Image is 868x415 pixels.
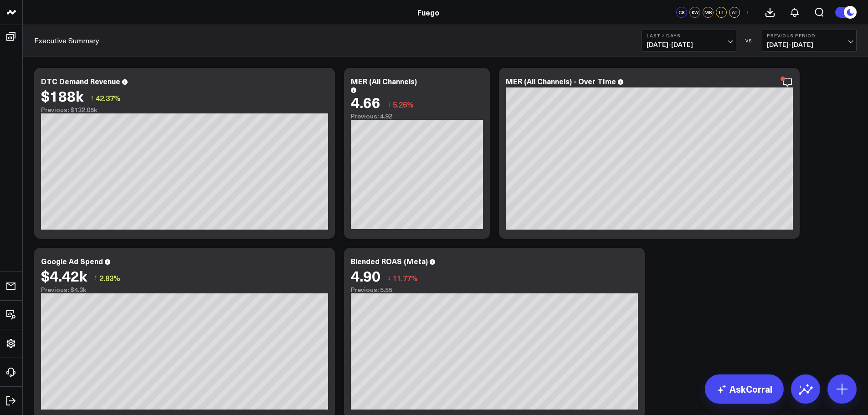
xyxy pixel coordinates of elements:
span: 11.77% [393,273,418,283]
div: DTC Demand Revenue [41,76,120,86]
span: ↑ [94,272,98,284]
span: ↑ [90,92,94,104]
span: + [746,9,750,15]
div: $4.42k [41,267,87,284]
button: Last 7 Days[DATE]-[DATE] [642,30,736,51]
span: 42.37% [96,93,121,103]
div: $188k [41,87,83,104]
div: CS [676,7,687,18]
span: 5.26% [393,99,414,109]
div: Google Ad Spend [41,256,103,266]
div: Previous: $4.3k [41,286,328,293]
div: Previous: $132.05k [41,106,328,113]
div: AT [729,7,740,18]
b: Last 7 Days [647,33,731,38]
span: [DATE] - [DATE] [767,41,852,48]
b: Previous Period [767,33,852,38]
div: Previous: 4.92 [351,113,483,120]
span: [DATE] - [DATE] [647,41,731,48]
span: 2.83% [99,273,120,283]
div: 4.66 [351,94,380,110]
a: Fuego [417,7,439,17]
a: AskCorral [705,374,784,404]
span: ↓ [387,272,391,284]
div: MR [703,7,714,18]
div: Previous: 5.55 [351,286,638,293]
span: ↓ [387,98,391,110]
div: VS [741,38,757,43]
div: MER (All Channels) [351,76,417,86]
button: Previous Period[DATE]-[DATE] [762,30,857,51]
div: 4.90 [351,267,380,284]
a: Executive Summary [34,36,99,46]
div: LT [716,7,727,18]
div: MER (All Channels) - Over TIme [506,76,616,86]
button: + [742,7,753,18]
div: KW [689,7,700,18]
div: Blended ROAS (Meta) [351,256,428,266]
